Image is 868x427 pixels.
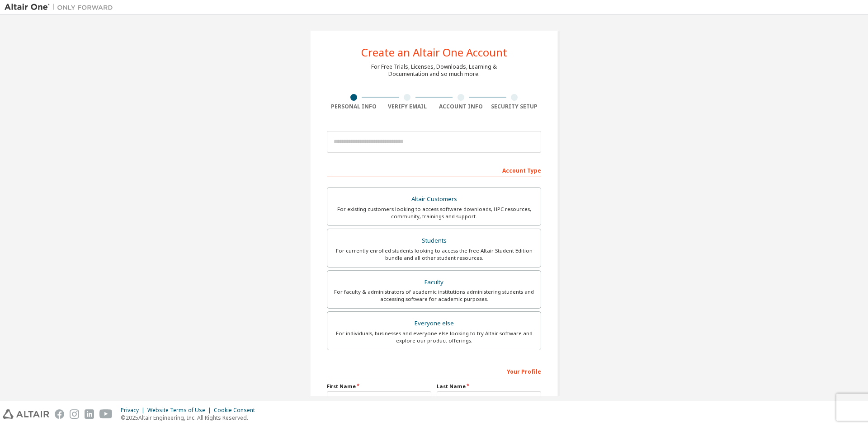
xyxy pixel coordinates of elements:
[333,288,535,303] div: For faculty & administrators of academic institutions administering students and accessing softwa...
[327,103,381,110] div: Personal Info
[434,103,488,110] div: Account Info
[327,163,541,177] div: Account Type
[5,3,118,12] img: Altair One
[333,317,535,330] div: Everyone else
[99,409,113,419] img: youtube.svg
[333,276,535,289] div: Faculty
[333,247,535,262] div: For currently enrolled students looking to access the free Altair Student Edition bundle and all ...
[214,407,260,414] div: Cookie Consent
[55,409,64,419] img: facebook.svg
[488,103,542,110] div: Security Setup
[371,63,497,78] div: For Free Trials, Licenses, Downloads, Learning & Documentation and so much more.
[333,193,535,206] div: Altair Customers
[333,235,535,247] div: Students
[3,409,49,419] img: altair_logo.svg
[361,47,507,58] div: Create an Altair One Account
[121,407,147,414] div: Privacy
[147,407,214,414] div: Website Terms of Use
[70,409,79,419] img: instagram.svg
[333,330,535,344] div: For individuals, businesses and everyone else looking to try Altair software and explore our prod...
[437,383,541,390] label: Last Name
[85,409,94,419] img: linkedin.svg
[333,206,535,220] div: For existing customers looking to access software downloads, HPC resources, community, trainings ...
[327,383,431,390] label: First Name
[327,364,541,378] div: Your Profile
[121,414,260,422] p: © 2025 Altair Engineering, Inc. All Rights Reserved.
[381,103,434,110] div: Verify Email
